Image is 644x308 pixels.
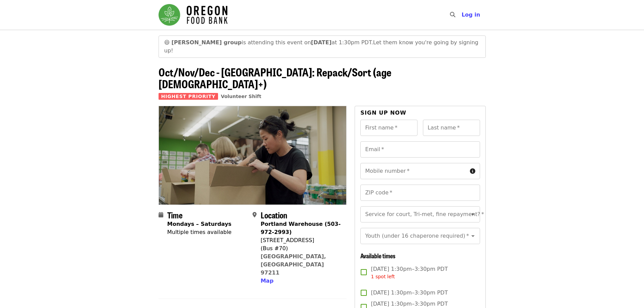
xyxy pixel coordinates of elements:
button: Map [261,277,273,285]
div: (Bus #70) [261,244,341,253]
span: Sign up now [360,110,406,116]
button: Log in [456,8,485,22]
input: Last name [423,120,480,136]
span: Oct/Nov/Dec - [GEOGRAPHIC_DATA]: Repack/Sort (age [DEMOGRAPHIC_DATA]+) [159,64,391,92]
div: Multiple times available [167,228,232,236]
span: grinning face emoji [164,39,170,46]
i: search icon [450,11,455,18]
i: circle-info icon [470,168,475,174]
a: [GEOGRAPHIC_DATA], [GEOGRAPHIC_DATA] 97211 [261,253,326,276]
span: [DATE] 1:30pm–3:30pm PDT [371,289,448,297]
input: Email [360,141,480,158]
i: calendar icon [159,212,163,218]
button: Open [468,210,478,219]
strong: Portland Warehouse (503-972-2993) [261,221,341,235]
strong: Mondays – Saturdays [167,221,232,227]
button: Open [468,231,478,241]
span: Available times [360,251,396,260]
input: First name [360,120,418,136]
input: Mobile number [360,163,467,179]
span: [DATE] 1:30pm–3:30pm PDT [371,265,448,280]
i: map-marker-alt icon [253,212,257,218]
span: Map [261,278,273,284]
img: Oregon Food Bank - Home [159,4,228,26]
span: Highest Priority [159,93,218,100]
img: Oct/Nov/Dec - Portland: Repack/Sort (age 8+) organized by Oregon Food Bank [159,106,347,204]
strong: [PERSON_NAME] group [171,39,242,46]
a: Volunteer Shift [221,94,261,99]
span: Log in [461,11,480,18]
input: Search [459,7,465,23]
input: ZIP code [360,185,480,201]
span: Location [261,209,287,221]
span: Time [167,209,183,221]
span: is attending this event on at 1:30pm PDT. [171,39,373,46]
div: [STREET_ADDRESS] [261,236,341,244]
strong: [DATE] [311,39,332,46]
span: 1 spot left [371,274,395,279]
